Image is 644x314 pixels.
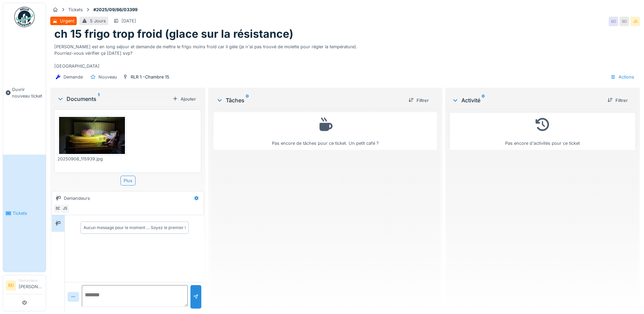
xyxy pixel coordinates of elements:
[98,95,99,103] sup: 1
[54,28,293,40] h1: ch 15 frigo trop froid (glace sur la résistance)
[6,278,43,294] a: BD Demandeur[PERSON_NAME]
[13,210,43,216] span: Tickets
[63,74,83,80] div: Demande
[57,156,127,162] div: 20250908_115939.jpg
[91,6,140,13] strong: #2025/09/66/03399
[59,117,125,154] img: 8qyjlck7e1a1jx35x330oghl4zlq
[406,96,431,105] div: Filtrer
[218,115,433,147] div: Pas encore de tâches pour ce ticket. Un petit café ?
[60,204,70,213] div: JS
[64,195,90,202] div: Demandeurs
[57,95,170,103] div: Documents
[246,96,249,104] sup: 0
[19,278,43,283] div: Demandeur
[53,204,63,213] div: BD
[609,17,618,26] div: BD
[54,41,636,70] div: [PERSON_NAME] est en long séjour et demande de mettre le frigo moins froid car il gèle (je n'ai p...
[216,96,403,104] div: Tâches
[605,96,630,105] div: Filtrer
[84,225,186,231] div: Aucun message pour le moment … Soyez le premier !
[3,155,46,272] a: Tickets
[131,74,169,80] div: RLR 1 -Chambre 15
[14,7,35,27] img: Badge_color-CXgf-gQk.svg
[620,17,629,26] div: BD
[68,6,83,13] div: Tickets
[170,94,199,104] div: Ajouter
[121,176,135,186] div: Plus
[90,18,106,24] div: 5 Jours
[607,72,637,82] div: Actions
[19,278,43,293] li: [PERSON_NAME]
[454,115,631,147] div: Pas encore d'activités pour ce ticket
[12,86,43,99] span: Ouvrir nouveau ticket
[452,96,602,104] div: Activité
[60,18,74,24] div: Urgent
[482,96,485,104] sup: 0
[3,31,46,155] a: Ouvrir nouveau ticket
[630,17,640,26] div: JS
[122,18,136,24] div: [DATE]
[98,74,117,80] div: Nouveau
[6,280,16,291] li: BD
